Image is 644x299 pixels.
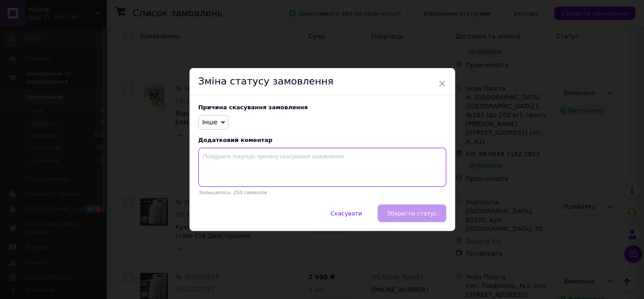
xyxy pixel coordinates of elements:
span: × [438,76,446,91]
div: Додатковий коментар [198,137,446,143]
span: Скасувати [330,210,362,217]
div: Зміна статусу замовлення [189,68,455,95]
button: Скасувати [321,204,371,222]
div: Причина скасування замовлення [198,104,446,111]
p: Залишилось: 250 символів [198,190,446,195]
span: Інше [202,119,218,126]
